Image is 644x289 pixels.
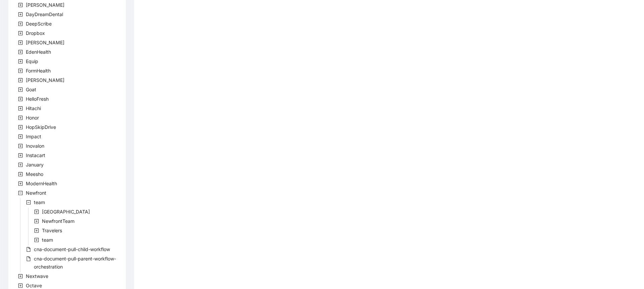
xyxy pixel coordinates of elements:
[24,95,50,103] span: HelloFresh
[26,273,48,279] span: Nextwave
[26,124,56,130] span: HopSkipDrive
[18,106,23,111] span: plus-square
[26,143,44,149] span: Inovalon
[18,3,23,7] span: plus-square
[26,115,39,121] span: Honor
[24,123,57,131] span: HopSkipDrive
[24,48,52,56] span: EdenHealth
[24,151,47,159] span: Instacart
[33,245,111,253] span: cna-document-pull-child-workflow
[26,134,41,139] span: Impact
[18,172,23,177] span: plus-square
[24,39,66,47] span: Earnest
[33,198,46,206] span: team
[24,170,45,178] span: Meesho
[18,283,23,288] span: plus-square
[26,49,51,55] span: EdenHealth
[26,181,57,186] span: ModernHealth
[18,181,23,186] span: plus-square
[42,228,62,233] span: Travelers
[18,153,23,158] span: plus-square
[26,40,64,45] span: [PERSON_NAME]
[26,30,45,36] span: Dropbox
[41,208,91,216] span: Hartford
[24,86,38,94] span: Goat
[24,76,66,84] span: Garner
[24,189,48,197] span: Newfront
[18,87,23,92] span: plus-square
[18,125,23,130] span: plus-square
[41,227,63,235] span: Travelers
[26,2,64,8] span: [PERSON_NAME]
[33,255,126,271] span: cna-document-pull-parent-workflow-orchestration
[26,11,63,17] span: DayDreamDental
[26,96,49,102] span: HelloFresh
[18,274,23,279] span: plus-square
[41,236,54,244] span: team
[26,77,64,83] span: [PERSON_NAME]
[26,200,31,205] span: minus-square
[42,209,90,214] span: [GEOGRAPHIC_DATA]
[24,10,64,18] span: DayDreamDental
[26,256,31,261] span: file
[42,218,74,224] span: NewfrontTeam
[26,283,42,288] span: Octave
[34,228,39,233] span: plus-square
[42,237,53,243] span: team
[24,133,43,141] span: Impact
[24,57,40,65] span: Equip
[26,68,51,74] span: FormHealth
[34,246,110,252] span: cna-document-pull-child-workflow
[26,247,31,252] span: file
[24,1,66,9] span: Darby
[24,20,53,28] span: DeepScribe
[24,104,42,112] span: Hitachi
[26,162,44,167] span: January
[18,144,23,148] span: plus-square
[18,59,23,64] span: plus-square
[18,12,23,17] span: plus-square
[26,152,45,158] span: Instacart
[34,209,39,214] span: plus-square
[26,58,38,64] span: Equip
[26,190,46,196] span: Newfront
[26,21,52,27] span: DeepScribe
[18,50,23,54] span: plus-square
[24,142,46,150] span: Inovalon
[18,162,23,167] span: plus-square
[34,238,39,242] span: plus-square
[34,256,116,270] span: cna-document-pull-parent-workflow-orchestration
[24,272,50,280] span: Nextwave
[34,219,39,224] span: plus-square
[24,114,40,122] span: Honor
[41,217,76,225] span: NewfrontTeam
[26,87,36,92] span: Goat
[24,161,45,169] span: January
[18,68,23,73] span: plus-square
[24,29,46,37] span: Dropbox
[24,67,52,75] span: FormHealth
[34,199,45,205] span: team
[18,78,23,83] span: plus-square
[26,105,41,111] span: Hitachi
[18,21,23,26] span: plus-square
[18,40,23,45] span: plus-square
[18,134,23,139] span: plus-square
[26,171,43,177] span: Meesho
[24,180,58,188] span: ModernHealth
[18,31,23,36] span: plus-square
[18,191,23,195] span: minus-square
[18,115,23,120] span: plus-square
[18,97,23,101] span: plus-square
